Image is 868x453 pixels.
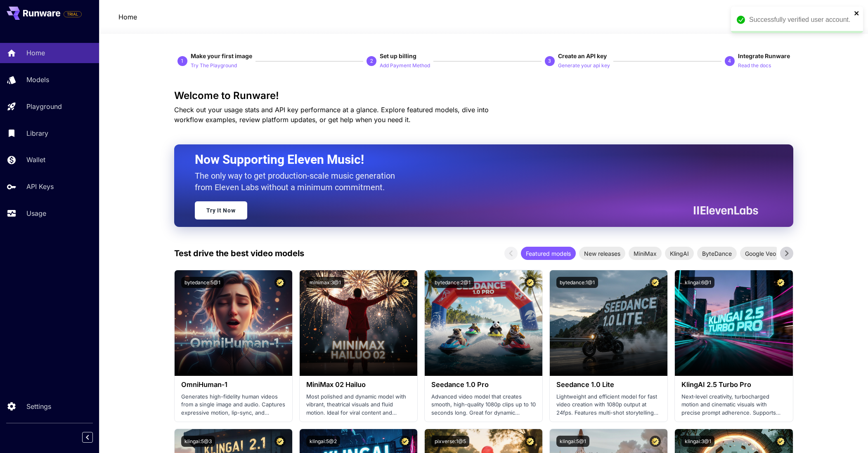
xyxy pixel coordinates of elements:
[738,60,771,70] button: Read the docs
[300,270,417,376] img: alt
[64,9,82,19] span: Add your payment card to enable full platform functionality.
[425,270,542,376] img: alt
[550,270,667,376] img: alt
[26,128,48,138] p: Library
[26,401,51,411] p: Settings
[88,430,99,445] div: Collapse sidebar
[306,393,411,417] p: Most polished and dynamic model with vibrant, theatrical visuals and fluid motion. Ideal for vira...
[274,277,286,288] button: Certified Model – Vetted for best performance and includes a commercial license.
[525,436,536,447] button: Certified Model – Vetted for best performance and includes a commercial license.
[181,393,286,417] p: Generates high-fidelity human videos from a single image and audio. Captures expressive motion, l...
[525,277,536,288] button: Certified Model – Vetted for best performance and includes a commercial license.
[175,270,292,376] img: alt
[681,381,786,389] h3: KlingAI 2.5 Turbo Pro
[118,12,137,22] nav: breadcrumb
[181,381,286,389] h3: OmniHuman‑1
[521,247,576,260] div: Featured models
[400,436,411,447] button: Certified Model – Vetted for best performance and includes a commercial license.
[26,48,45,58] p: Home
[380,62,430,70] p: Add Payment Method
[665,247,694,260] div: KlingAI
[26,208,46,218] p: Usage
[195,170,401,193] p: The only way to get production-scale music generation from Eleven Labs without a minimum commitment.
[675,270,792,376] img: alt
[558,52,607,59] span: Create an API key
[681,393,786,417] p: Next‑level creativity, turbocharged motion and cinematic visuals with precise prompt adherence. S...
[854,10,860,17] button: close
[650,277,661,288] button: Certified Model – Vetted for best performance and includes a commercial license.
[749,15,851,25] div: Successfully verified user account.
[556,381,661,389] h3: Seedance 1.0 Lite
[118,12,137,22] a: Home
[740,249,781,258] span: Google Veo
[26,101,62,111] p: Playground
[629,249,662,258] span: MiniMax
[740,247,781,260] div: Google Veo
[681,277,714,288] button: klingai:6@1
[556,393,661,417] p: Lightweight and efficient model for fast video creation with 1080p output at 24fps. Features mult...
[26,182,54,191] p: API Keys
[174,247,304,260] p: Test drive the best video models
[681,436,714,447] button: klingai:3@1
[181,57,184,65] p: 1
[380,52,416,59] span: Set up billing
[431,436,469,447] button: pixverse:1@5
[558,62,610,70] p: Generate your api key
[400,277,411,288] button: Certified Model – Vetted for best performance and includes a commercial license.
[431,381,536,389] h3: Seedance 1.0 Pro
[579,247,625,260] div: New releases
[195,152,752,168] h2: Now Supporting Eleven Music!
[738,62,771,70] p: Read the docs
[26,155,45,165] p: Wallet
[650,436,661,447] button: Certified Model – Vetted for best performance and includes a commercial license.
[191,52,252,59] span: Make your first image
[174,90,793,101] h3: Welcome to Runware!
[431,393,536,417] p: Advanced video model that creates smooth, high-quality 1080p clips up to 10 seconds long. Great f...
[579,249,625,258] span: New releases
[181,436,215,447] button: klingai:5@3
[370,57,373,65] p: 2
[306,277,344,288] button: minimax:3@1
[665,249,694,258] span: KlingAI
[728,57,731,65] p: 4
[174,106,489,124] span: Check out your usage stats and API key performance at a glance. Explore featured models, dive int...
[274,436,286,447] button: Certified Model – Vetted for best performance and includes a commercial license.
[181,277,224,288] button: bytedance:5@1
[306,436,340,447] button: klingai:5@2
[26,75,49,85] p: Models
[82,432,93,443] button: Collapse sidebar
[191,62,237,70] p: Try The Playground
[431,277,474,288] button: bytedance:2@1
[195,201,247,219] a: Try It Now
[306,381,411,389] h3: MiniMax 02 Hailuo
[738,52,790,59] span: Integrate Runware
[64,11,81,17] span: TRIAL
[558,60,610,70] button: Generate your api key
[556,436,589,447] button: klingai:5@1
[629,247,662,260] div: MiniMax
[697,247,737,260] div: ByteDance
[521,249,576,258] span: Featured models
[191,60,237,70] button: Try The Playground
[775,277,786,288] button: Certified Model – Vetted for best performance and includes a commercial license.
[697,249,737,258] span: ByteDance
[556,277,598,288] button: bytedance:1@1
[380,60,430,70] button: Add Payment Method
[775,436,786,447] button: Certified Model – Vetted for best performance and includes a commercial license.
[548,57,551,65] p: 3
